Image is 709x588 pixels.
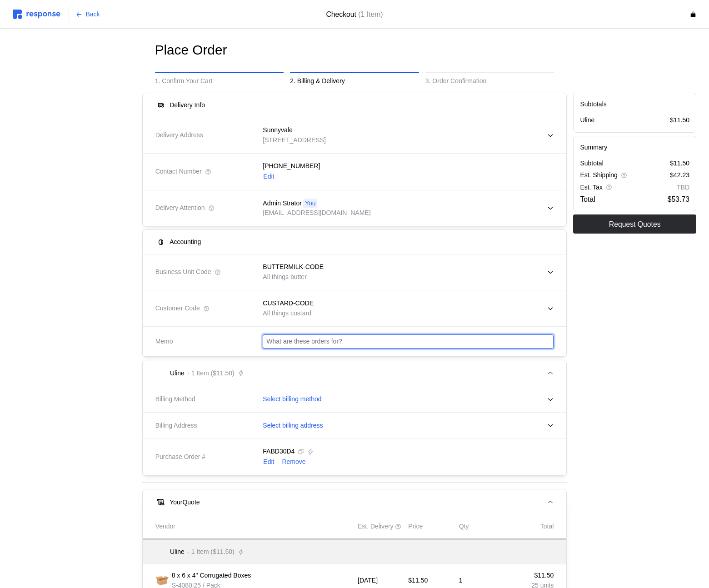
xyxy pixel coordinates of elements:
p: 3. Order Confirmation [425,76,554,86]
p: All things butter [263,272,324,282]
p: BUTTERMILK-CODE [263,262,324,272]
p: Request Quotes [609,219,661,230]
button: Uline· 1 Item ($11.50) [143,360,567,386]
p: $11.50 [670,159,689,169]
p: Edit [263,172,274,182]
span: Customer Code [155,304,200,314]
h5: Delivery Info [170,100,205,110]
span: Memo [155,337,173,347]
button: Edit [263,457,275,468]
p: Est. Shipping [580,170,618,180]
div: Uline· 1 Item ($11.50) [143,386,567,475]
p: Vendor [155,522,175,532]
p: Est. Delivery [358,522,394,532]
h4: Checkout [326,9,383,20]
p: 8 x 6 x 4" Corrugated Boxes [172,571,251,581]
p: CUSTARD-CODE [263,299,314,309]
p: [DATE] [358,576,402,586]
p: Select billing address [263,421,323,431]
p: Remove [282,457,305,467]
span: Delivery Attention [155,203,205,213]
button: Request Quotes [573,214,696,234]
p: Total [580,194,595,205]
input: What are these orders for? [266,335,550,348]
button: Remove [281,457,306,468]
h5: Accounting [170,237,201,247]
p: Subtotal [580,159,603,169]
h1: Place Order [155,41,227,59]
p: You [305,199,316,209]
p: $11.50 [509,571,554,581]
p: 2. Billing & Delivery [290,76,419,86]
span: Contact Number [155,167,202,177]
h5: Summary [580,143,689,152]
span: Billing Method [155,394,195,404]
button: Edit [263,171,275,182]
button: YourQuote [143,489,567,515]
p: All things custard [263,309,314,319]
p: · 1 Item ($11.50) [188,369,235,379]
p: Edit [263,457,274,467]
p: Back [86,10,100,20]
button: Back [70,6,105,23]
p: [EMAIL_ADDRESS][DOMAIN_NAME] [263,208,370,218]
span: (1 Item) [358,10,383,18]
img: S-4080 [155,574,169,587]
p: Admin Strator [263,199,302,209]
p: Uline [170,369,185,379]
img: svg%3e [13,10,60,19]
span: Purchase Order # [155,452,206,462]
span: Business Unit Code [155,267,211,277]
h5: Subtotals [580,100,689,109]
h5: Your Quote [170,498,200,507]
p: Qty [459,522,469,532]
p: [STREET_ADDRESS] [263,135,325,145]
p: Est. Tax [580,183,603,193]
p: Uline [580,115,594,125]
span: Billing Address [155,421,197,431]
p: Total [540,522,554,532]
p: Sunnyvale [263,125,292,135]
p: 1 [459,576,503,586]
p: [PHONE_NUMBER] [263,161,320,171]
p: $42.23 [670,170,689,180]
span: Delivery Address [155,130,203,140]
p: Select billing method [263,394,321,404]
p: Price [408,522,423,532]
p: $53.73 [668,194,689,205]
p: $11.50 [670,115,689,125]
p: FABD30D4 [263,447,295,457]
p: $11.50 [408,576,452,586]
p: TBD [677,183,689,193]
p: Uline [170,547,185,557]
p: 1. Confirm Your Cart [155,76,284,86]
p: · 1 Item ($11.50) [188,547,235,557]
